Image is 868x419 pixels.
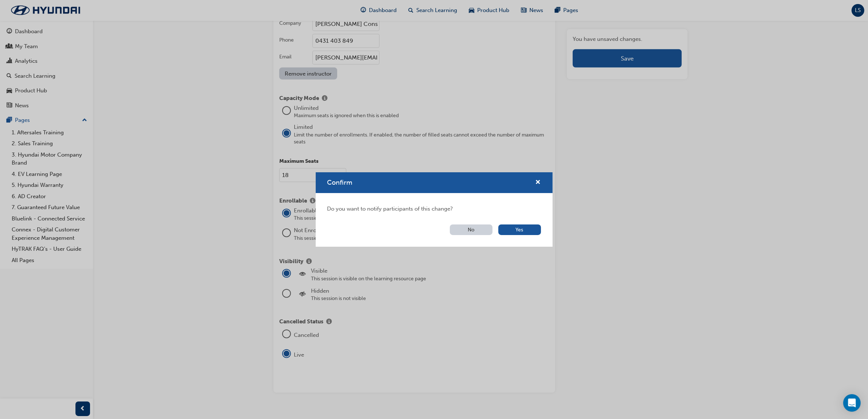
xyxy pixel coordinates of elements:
[536,178,541,187] button: cross-icon
[450,224,493,235] button: No
[327,178,353,187] span: Confirm
[536,180,541,186] span: cross-icon
[316,172,553,247] div: Confirm
[498,224,541,235] button: Yes
[327,205,541,213] span: Do you want to notify participants of this change?
[843,394,861,412] div: Open Intercom Messenger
